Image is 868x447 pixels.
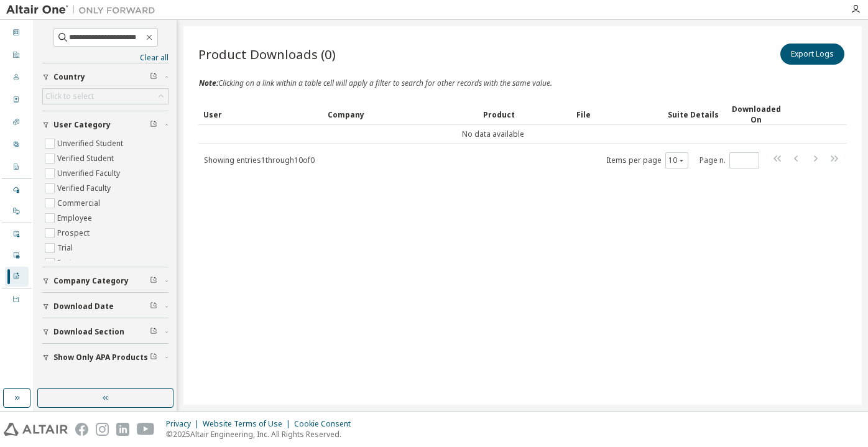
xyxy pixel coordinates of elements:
[4,423,68,436] img: altair_logo.svg
[5,23,29,43] div: Dashboard
[53,120,111,130] span: User Category
[43,89,168,104] div: Click to select
[730,104,782,125] div: Downloaded On
[699,152,759,168] span: Page n.
[483,104,566,124] div: Product
[150,276,157,286] span: Clear filter
[53,327,124,337] span: Download Section
[606,152,688,168] span: Items per page
[5,201,29,221] div: On Prem
[150,327,157,337] span: Clear filter
[53,353,148,362] span: Show Only APA Products
[57,196,103,211] label: Commercial
[5,45,29,65] div: Companies
[5,180,29,200] div: Managed
[53,302,114,311] span: Download Date
[668,155,685,165] button: 10
[5,113,29,132] div: SKUs
[328,104,473,124] div: Company
[5,157,29,177] div: Company Profile
[150,353,157,362] span: Clear filter
[166,429,358,440] p: © 2025 Altair Engineering, Inc. All Rights Reserved.
[203,419,294,429] div: Website Terms of Use
[5,224,29,244] div: User Events
[198,45,336,63] span: Product Downloads (0)
[57,211,95,226] label: Employee
[42,63,169,91] button: Country
[45,91,94,101] div: Click to select
[576,104,658,124] div: File
[96,423,109,436] img: instagram.svg
[150,302,157,311] span: Clear filter
[5,68,29,88] div: Users
[42,267,169,295] button: Company Category
[57,136,126,151] label: Unverified Student
[5,135,29,155] div: User Profile
[42,293,169,320] button: Download Date
[53,276,129,286] span: Company Category
[57,151,116,166] label: Verified Student
[53,72,85,82] span: Country
[199,78,218,88] span: Note:
[5,246,29,265] div: Company Events
[5,90,29,110] div: Orders
[203,104,318,124] div: User
[204,155,315,165] span: Showing entries 1 through 10 of 0
[218,78,552,88] span: Clicking on a link within a table cell will apply a filter to search for other records with the s...
[780,44,844,65] button: Export Logs
[5,267,29,287] div: Product Downloads
[57,241,75,256] label: Trial
[5,290,29,310] div: Units Usage BI
[42,318,169,346] button: Download Section
[57,226,92,241] label: Prospect
[57,181,113,196] label: Verified Faculty
[6,4,162,16] img: Altair One
[57,166,122,181] label: Unverified Faculty
[166,419,203,429] div: Privacy
[294,419,358,429] div: Cookie Consent
[150,72,157,82] span: Clear filter
[42,344,169,371] button: Show Only APA Products
[116,423,129,436] img: linkedin.svg
[668,104,720,124] div: Suite Details
[42,53,169,63] a: Clear all
[75,423,88,436] img: facebook.svg
[42,111,169,139] button: User Category
[57,256,86,270] label: Partner
[150,120,157,130] span: Clear filter
[137,423,155,436] img: youtube.svg
[198,125,787,144] td: No data available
